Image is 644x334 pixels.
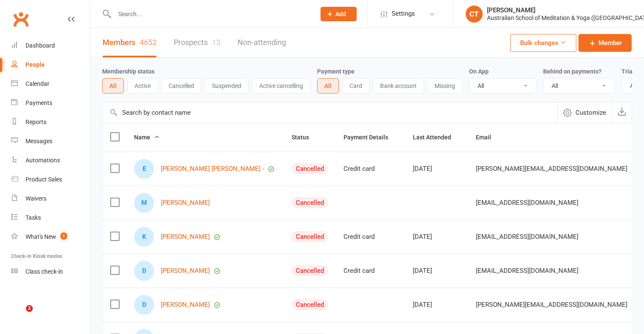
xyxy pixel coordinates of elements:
a: What's New1 [11,227,90,246]
a: [PERSON_NAME] [161,267,210,275]
button: Name [134,132,160,142]
button: Last Attended [413,132,461,142]
button: Active [127,78,158,93]
span: Settings [392,4,415,23]
span: Status [292,134,318,141]
div: Messages [26,138,52,144]
button: Email [476,132,501,142]
span: [EMAIL_ADDRESS][DOMAIN_NAME] [476,195,578,211]
div: Evelyn Naomi [134,159,154,179]
label: Membership status [102,68,155,75]
input: Search... [112,8,309,20]
a: [PERSON_NAME] [PERSON_NAME] - [161,165,264,173]
div: Waivers [26,195,46,202]
div: What's New [26,233,56,240]
iframe: Intercom live chat [9,305,29,326]
button: All [102,78,124,93]
button: Payment Details [343,132,398,142]
label: On App [469,68,489,75]
span: Last Attended [413,134,461,141]
div: Tasks [26,214,41,221]
div: Dashboard [26,42,55,49]
div: Debbie [134,261,154,281]
div: Automations [26,157,60,164]
span: Add [335,11,346,17]
button: Bank account [373,78,424,93]
div: CT [466,6,483,23]
span: 1 [60,232,67,240]
div: Cancelled [292,265,328,276]
span: Payment Details [343,134,398,141]
a: Waivers [11,189,90,208]
span: 2 [26,305,33,312]
a: [PERSON_NAME] [161,233,210,241]
a: Calendar [11,74,90,93]
a: Payments [11,93,90,113]
span: Member [598,38,622,48]
a: Tasks [11,208,90,227]
span: [PERSON_NAME][EMAIL_ADDRESS][DOMAIN_NAME] [476,161,627,177]
a: Product Sales [11,170,90,189]
a: Reports [11,113,90,132]
a: Non-attending [238,28,286,57]
button: Customize [557,102,612,123]
div: Calendar [26,80,49,87]
div: Credit card [343,165,398,173]
button: Add [321,7,357,21]
div: Cancelled [292,299,328,310]
div: [DATE] [413,165,461,173]
a: Automations [11,151,90,170]
div: Cancelled [292,197,328,208]
div: Dominique [134,295,154,315]
div: People [26,61,45,68]
div: Payments [26,99,52,106]
span: [EMAIL_ADDRESS][DOMAIN_NAME] [476,263,578,279]
button: Suspended [205,78,249,93]
a: [PERSON_NAME] [161,301,210,309]
button: Card [342,78,369,93]
a: [PERSON_NAME] [161,199,210,207]
button: Active cancelling [252,78,310,93]
span: [PERSON_NAME][EMAIL_ADDRESS][DOMAIN_NAME] [476,297,627,313]
label: Behind on payments? [543,68,601,75]
div: Reports [26,119,46,125]
div: Credit card [343,267,398,275]
button: Status [292,132,318,142]
div: Marina [134,193,154,213]
a: Dashboard [11,36,90,55]
div: Class check-in [26,268,63,275]
a: People [11,55,90,74]
button: All [317,78,339,93]
input: Search by contact name [103,102,557,123]
a: Prospects13 [174,28,220,57]
div: Karen [134,227,154,247]
div: [DATE] [413,301,461,309]
button: Bulk changes [510,34,576,52]
button: Cancelled [161,78,201,93]
a: Class kiosk mode [11,262,90,281]
span: Name [134,134,160,141]
label: Payment type [317,68,355,75]
a: Member [578,34,632,52]
div: Cancelled [292,163,328,174]
a: Clubworx [10,8,31,30]
div: Credit card [343,233,398,241]
a: Members4652 [103,28,157,57]
span: [EMAIL_ADDRESS][DOMAIN_NAME] [476,229,578,245]
div: 4652 [140,38,157,47]
div: [DATE] [413,233,461,241]
span: Email [476,134,501,141]
span: Customize [575,108,606,118]
a: Messages [11,132,90,151]
div: Product Sales [26,176,62,183]
div: [DATE] [413,267,461,275]
button: Missing [427,78,462,93]
div: Cancelled [292,231,328,242]
div: 13 [212,38,220,47]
